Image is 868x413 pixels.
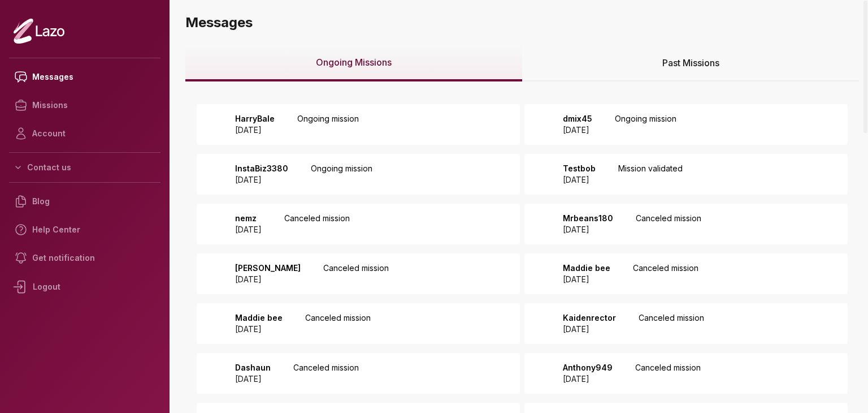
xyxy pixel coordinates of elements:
p: [DATE] [563,224,613,235]
p: Mrbeans180 [563,213,613,224]
p: Canceled mission [633,263,698,285]
p: Maddie bee [235,312,283,324]
span: Ongoing Missions [316,55,392,69]
button: Contact us [9,157,160,178]
a: Account [9,119,160,148]
p: Ongoing mission [311,163,372,186]
div: Logout [9,272,160,302]
p: [DATE] [563,174,596,186]
p: Canceled mission [284,213,350,235]
p: nemz [235,213,262,224]
a: Messages [9,63,160,91]
p: Canceled mission [305,312,371,335]
p: Ongoing mission [615,113,676,136]
p: [DATE] [235,124,275,136]
a: Missions [9,91,160,119]
p: HarryBale [235,113,275,124]
p: [DATE] [563,274,610,285]
p: [DATE] [235,224,262,235]
p: Dashaun [235,362,271,373]
p: dmix45 [563,113,592,124]
p: Testbob [563,163,596,174]
span: Past Missions [662,56,719,70]
a: Get notification [9,244,160,272]
p: Canceled mission [635,362,701,385]
p: [DATE] [235,274,301,285]
h3: Messages [185,14,859,32]
p: Canceled mission [293,362,359,385]
p: Anthony949 [563,362,613,373]
p: Mission validated [618,163,683,186]
a: Blog [9,187,160,216]
p: InstaBiz3380 [235,163,288,174]
p: Ongoing mission [297,113,359,136]
p: Canceled mission [636,213,701,235]
p: Kaidenrector [563,312,616,324]
a: Help Center [9,216,160,244]
p: [DATE] [563,124,592,136]
p: [DATE] [235,373,271,385]
p: Canceled mission [639,312,704,335]
p: [DATE] [235,174,288,186]
p: [DATE] [563,324,616,335]
p: [DATE] [563,373,613,385]
p: Maddie bee [563,263,610,274]
p: [DATE] [235,324,283,335]
p: [PERSON_NAME] [235,263,301,274]
p: Canceled mission [323,263,389,285]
